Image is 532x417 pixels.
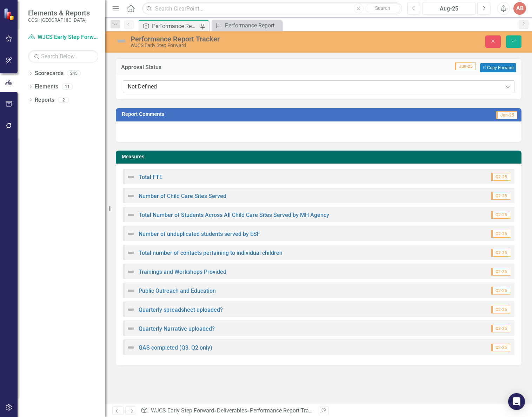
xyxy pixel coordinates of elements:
[127,211,135,219] img: Not Defined
[67,71,81,77] div: 245
[121,64,278,71] h3: Approval Status
[28,33,98,41] a: WJCS Early Step Forward
[480,63,516,72] button: Copy Forward
[455,62,476,70] span: Jun-25
[127,343,135,352] img: Not Defined
[35,83,58,91] a: Elements
[513,2,526,15] button: AB
[139,174,162,180] a: Total FTE
[491,192,510,200] span: Q2-25
[28,17,90,23] small: CCSI: [GEOGRAPHIC_DATA]
[122,112,384,117] h3: Report Comments
[131,43,340,48] div: WJCS Early Step Forward
[491,268,510,276] span: Q2-25
[250,407,319,414] div: Performance Report Tracker
[127,286,135,295] img: Not Defined
[491,211,510,219] span: Q2-25
[491,249,510,257] span: Q2-25
[141,407,313,415] div: » »
[139,325,215,332] a: Quarterly Narrative uploaded?
[139,269,226,275] a: Trainings and Workshops Provided
[62,84,73,90] div: 11
[139,193,226,199] a: Number of Child Care Sites Served
[139,250,282,256] a: Total number of contacts pertaining to individual children
[131,35,340,43] div: Performance Report Tracker
[139,231,260,237] a: Number of unduplicated students served by ESF
[58,97,69,103] div: 2
[152,22,198,31] div: Performance Report Tracker
[508,393,525,410] div: Open Intercom Messenger
[142,2,402,15] input: Search ClearPoint...
[127,230,135,238] img: Not Defined
[35,69,64,78] a: Scorecards
[491,173,510,181] span: Q2-25
[151,407,214,414] a: WJCS Early Step Forward
[127,324,135,333] img: Not Defined
[422,2,476,15] button: Aug-25
[122,154,518,159] h3: Measures
[128,83,502,91] div: Not Defined
[139,212,329,218] a: Total Number of Students Across All Child Care Sites Served by MH Agency
[491,230,510,238] span: Q2-25
[4,8,16,20] img: ClearPoint Strategy
[425,5,473,13] div: Aug-25
[116,35,127,47] img: Not Defined
[225,21,280,30] div: Performance Report
[139,344,212,351] a: GAS completed (Q3, Q2 only)
[127,305,135,314] img: Not Defined
[127,249,135,257] img: Not Defined
[491,306,510,313] span: Q2-25
[28,9,90,17] span: Elements & Reports
[213,21,280,30] a: Performance Report
[127,173,135,181] img: Not Defined
[365,4,400,13] button: Search
[28,50,98,62] input: Search Below...
[127,267,135,276] img: Not Defined
[35,96,54,104] a: Reports
[491,344,510,351] span: Q2-25
[139,287,216,294] a: Public Outreach and Education
[375,5,390,11] span: Search
[491,287,510,294] span: Q2-25
[139,306,223,313] a: Quarterly spreadsheet uploaded?
[127,192,135,200] img: Not Defined
[217,407,247,414] a: Deliverables
[491,325,510,332] span: Q2-25
[496,111,517,119] span: Jun-25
